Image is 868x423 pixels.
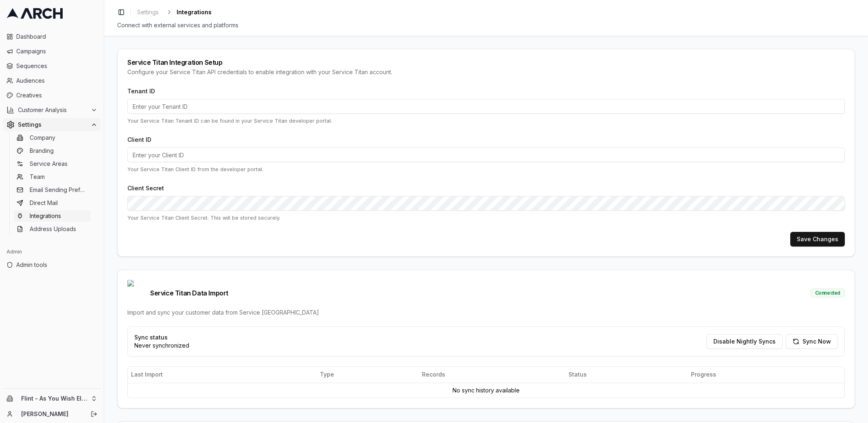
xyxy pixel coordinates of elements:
span: Settings [18,121,87,129]
a: Creatives [3,89,101,102]
button: Sync Now [786,334,838,349]
div: Connect with external services and platforms [117,21,855,29]
button: Customer Analysis [3,104,101,117]
a: Sequences [3,59,101,73]
p: Your Service Titan Client ID from the developer portal. [127,165,845,173]
span: Settings [137,8,159,16]
span: Integrations [30,212,61,220]
a: Company [13,132,91,143]
p: Your Service Titan Tenant ID can be found in your Service Titan developer portal. [127,117,845,125]
button: Settings [3,118,101,131]
span: Direct Mail [30,199,58,207]
label: Tenant ID [127,88,155,95]
a: Admin tools [3,258,101,271]
span: Creatives [16,91,97,99]
span: Email Sending Preferences [30,186,87,194]
span: Flint - As You Wish Electric [21,395,87,402]
a: Settings [134,7,162,18]
a: Audiences [3,74,101,87]
button: Flint - As You Wish Electric [3,392,101,405]
button: Log out [88,408,100,420]
label: Client Secret [127,185,164,192]
div: Configure your Service Titan API credentials to enable integration with your Service Titan account. [127,68,845,76]
span: Campaigns [16,47,97,55]
p: Your Service Titan Client Secret. This will be stored securely. [127,214,845,222]
span: Admin tools [16,261,97,269]
img: Service Titan logo [127,280,147,306]
th: Last Import [128,367,317,383]
button: Disable Nightly Syncs [706,334,783,349]
div: Admin [3,245,101,258]
span: Integrations [177,8,212,16]
div: Service Titan Integration Setup [127,59,845,66]
td: No sync history available [128,383,844,398]
span: Branding [30,147,54,155]
span: Sequences [16,62,97,70]
span: Address Uploads [30,225,76,233]
nav: breadcrumb [134,7,212,18]
label: Client ID [127,136,151,143]
span: Service Titan Data Import [127,280,228,306]
span: Service Areas [30,160,68,168]
a: Service Areas [13,158,91,170]
span: Customer Analysis [18,106,87,114]
input: Enter your Tenant ID [127,99,845,114]
p: Sync status [134,333,189,341]
th: Status [565,367,688,383]
div: Connected [811,289,845,297]
a: Direct Mail [13,197,91,209]
p: Never synchronized [134,341,189,350]
a: Branding [13,145,91,156]
input: Enter your Client ID [127,148,845,162]
span: Audiences [16,77,97,85]
button: Save Changes [790,232,845,247]
a: Address Uploads [13,223,91,235]
span: Company [30,134,55,142]
a: Email Sending Preferences [13,184,91,196]
a: [PERSON_NAME] [21,410,82,418]
a: Integrations [13,210,91,222]
span: Team [30,173,45,181]
a: Dashboard [3,30,101,43]
th: Records [419,367,565,383]
th: Progress [688,367,844,383]
span: Dashboard [16,33,97,41]
a: Team [13,171,91,183]
th: Type [317,367,419,383]
a: Campaigns [3,45,101,58]
div: Import and sync your customer data from Service [GEOGRAPHIC_DATA] [127,308,845,317]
